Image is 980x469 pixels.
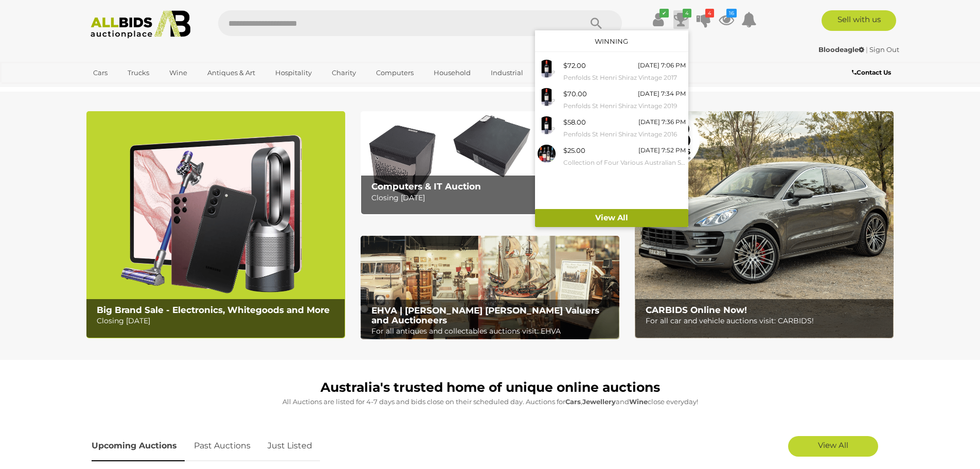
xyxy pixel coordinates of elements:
strong: Wine [629,397,648,406]
a: $58.00 [DATE] 7:36 PM Penfolds St Henri Shiraz Vintage 2016 [535,114,688,142]
i: 4 [683,9,691,18]
div: $58.00 [563,116,586,128]
img: Big Brand Sale - Electronics, Whitegoods and More [86,111,345,338]
a: Sell with us [822,10,896,31]
div: [DATE] 7:06 PM [638,60,686,71]
a: ✔ [651,10,666,29]
img: 53467-22a.jpg [538,60,556,78]
div: $25.00 [563,145,585,157]
a: View All [788,436,878,457]
span: View All [818,440,848,450]
i: 4 [705,9,714,18]
a: Just Listed [260,431,320,461]
div: $72.00 [563,60,586,72]
a: Cars [86,64,114,81]
p: For all car and vehicle auctions visit: CARBIDS! [646,315,888,327]
a: Past Auctions [186,431,258,461]
p: All Auctions are listed for 4-7 days and bids close on their scheduled day. Auctions for , and cl... [92,396,889,408]
img: 53467-33a.jpg [538,116,556,134]
a: Charity [325,64,363,81]
div: [DATE] 7:36 PM [638,116,686,128]
a: Sign Out [869,45,899,54]
a: Contact Us [852,67,894,78]
small: Penfolds St Henri Shiraz Vintage 2017 [563,72,686,83]
a: Hospitality [269,64,318,81]
p: For all antiques and collectables auctions visit: EHVA [371,325,614,338]
a: Winning [595,37,628,45]
a: $25.00 [DATE] 7:52 PM Collection of Four Various Australian Shiraz [535,142,688,170]
div: [DATE] 7:34 PM [638,88,686,99]
a: Bloodeagle [818,45,866,54]
i: 16 [726,9,737,18]
i: ✔ [660,9,669,18]
strong: Cars [565,397,581,406]
span: | [866,45,868,54]
strong: Jewellery [582,397,616,406]
img: 53956-9a.jpg [538,145,556,163]
a: 4 [673,10,689,29]
b: Computers & IT Auction [371,181,481,192]
b: Contact Us [852,68,891,76]
a: Trucks [121,64,156,81]
button: Search [571,10,622,36]
img: Allbids.com.au [85,10,197,39]
small: Penfolds St Henri Shiraz Vintage 2019 [563,100,686,112]
a: 16 [719,10,734,29]
img: CARBIDS Online Now! [635,111,894,338]
a: Big Brand Sale - Electronics, Whitegoods and More Big Brand Sale - Electronics, Whitegoods and Mo... [86,111,345,338]
b: EHVA | [PERSON_NAME] [PERSON_NAME] Valuers and Auctioneers [371,305,599,325]
a: [GEOGRAPHIC_DATA] [86,81,173,98]
small: Penfolds St Henri Shiraz Vintage 2016 [563,129,686,140]
a: Computers [369,64,420,81]
a: EHVA | Evans Hastings Valuers and Auctioneers EHVA | [PERSON_NAME] [PERSON_NAME] Valuers and Auct... [361,236,619,340]
a: View All [535,209,688,227]
strong: Bloodeagle [818,45,864,54]
a: Industrial [484,64,530,81]
a: $72.00 [DATE] 7:06 PM Penfolds St Henri Shiraz Vintage 2017 [535,57,688,85]
img: Computers & IT Auction [361,111,619,215]
b: CARBIDS Online Now! [646,305,747,315]
img: EHVA | Evans Hastings Valuers and Auctioneers [361,236,619,340]
p: Closing [DATE] [97,315,339,327]
a: CARBIDS Online Now! CARBIDS Online Now! For all car and vehicle auctions visit: CARBIDS! [635,111,894,338]
div: $70.00 [563,88,587,100]
a: Antiques & Art [201,64,262,81]
h1: Australia's trusted home of unique online auctions [92,380,889,395]
a: Computers & IT Auction Computers & IT Auction Closing [DATE] [361,111,619,215]
a: 4 [696,10,711,29]
div: [DATE] 7:52 PM [638,145,686,156]
a: Upcoming Auctions [92,431,185,461]
a: $70.00 [DATE] 7:34 PM Penfolds St Henri Shiraz Vintage 2019 [535,85,688,114]
img: 53467-32a.jpg [538,88,556,106]
b: Big Brand Sale - Electronics, Whitegoods and More [97,305,330,315]
small: Collection of Four Various Australian Shiraz [563,157,686,168]
a: Household [427,64,477,81]
p: Closing [DATE] [371,192,614,204]
a: Wine [163,64,194,81]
